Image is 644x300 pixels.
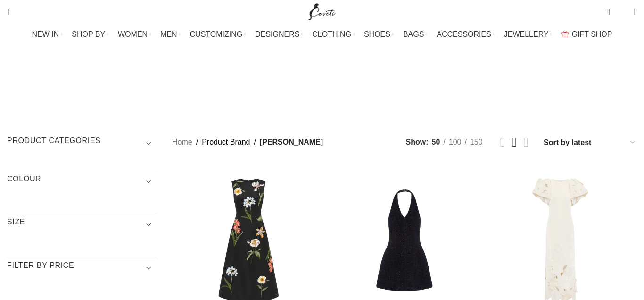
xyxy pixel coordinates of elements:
[312,30,351,39] span: CLOTHING
[160,25,180,44] a: MEN
[312,25,355,44] a: CLOTHING
[561,25,612,44] a: GIFT SHOP
[2,25,642,44] div: Main navigation
[255,25,303,44] a: DESIGNERS
[437,30,491,39] span: ACCESSORIES
[504,30,549,39] span: JEWELLERY
[32,25,63,44] a: NEW IN
[72,30,105,39] span: SHOP BY
[190,30,243,39] span: CUSTOMIZING
[255,30,299,39] span: DESIGNERS
[118,30,148,39] span: WOMEN
[437,25,495,44] a: ACCESSORIES
[572,30,612,39] span: GIFT SHOP
[607,5,614,12] span: 0
[504,25,552,44] a: JEWELLERY
[403,25,427,44] a: BAGS
[7,217,158,233] h3: SIZE
[602,2,614,21] a: 0
[364,25,394,44] a: SHOES
[7,174,158,190] h3: COLOUR
[190,25,246,44] a: CUSTOMIZING
[118,25,151,44] a: WOMEN
[160,30,177,39] span: MEN
[32,30,59,39] span: NEW IN
[403,30,424,39] span: BAGS
[619,9,626,17] span: 0
[7,136,158,152] h3: Product categories
[7,260,158,276] h3: Filter by price
[617,2,627,21] div: My Wishlist
[72,25,108,44] a: SHOP BY
[2,2,12,21] a: Search
[306,7,338,15] a: Site logo
[364,30,390,39] span: SHOES
[561,31,569,37] img: GiftBag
